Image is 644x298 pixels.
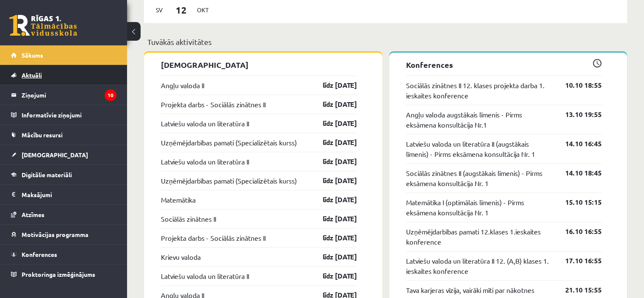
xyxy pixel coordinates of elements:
[406,80,553,100] a: Sociālās zinātnes II 12. klases projekta darba 1. ieskaites konference
[308,99,357,109] a: līdz [DATE]
[11,85,116,105] a: Ziņojumi10
[22,270,95,278] span: Proktoringa izmēģinājums
[553,256,602,266] a: 17.10 16:55
[406,256,553,276] a: Latviešu valoda un literatūra II 12. (A,B) klases 1. ieskaites konference
[308,214,357,224] a: līdz [DATE]
[11,125,116,145] a: Mācību resursi
[161,156,249,167] a: Latviešu valoda un literatūra II
[11,165,116,184] a: Digitālie materiāli
[308,233,357,243] a: līdz [DATE]
[553,80,602,90] a: 10.10 18:55
[406,197,553,217] a: Matemātika I (optimālais līmenis) - Pirms eksāmena konsultācija Nr. 1
[9,15,77,36] a: Rīgas 1. Tālmācības vidusskola
[161,118,249,128] a: Latviešu valoda un literatūra II
[22,211,44,218] span: Atzīmes
[553,226,602,237] a: 16.10 16:55
[308,156,357,167] a: līdz [DATE]
[553,168,602,178] a: 14.10 18:45
[11,45,116,65] a: Sākums
[406,139,553,159] a: Latviešu valoda un literatūra II (augstākais līmenis) - Pirms eksāmena konsultācija Nr. 1
[168,3,194,17] span: 12
[150,3,168,17] span: Sv
[161,80,204,90] a: Angļu valoda II
[147,36,624,47] p: Tuvākās aktivitātes
[22,105,116,125] legend: Informatīvie ziņojumi
[11,265,116,284] a: Proktoringa izmēģinājums
[406,168,553,188] a: Sociālās zinātnes II (augstākais līmenis) - Pirms eksāmena konsultācija Nr. 1
[194,3,212,17] span: Okt
[22,71,42,79] span: Aktuāli
[161,175,297,186] a: Uzņēmējdarbības pamati (Specializētais kurss)
[553,285,602,295] a: 21.10 15:55
[11,245,116,264] a: Konferences
[22,131,63,139] span: Mācību resursi
[406,109,553,130] a: Angļu valoda augstākais līmenis - Pirms eksāmena konsultācija Nr.1
[22,185,116,204] legend: Maksājumi
[553,109,602,120] a: 13.10 19:55
[308,252,357,262] a: līdz [DATE]
[11,205,116,224] a: Atzīmes
[22,85,116,105] legend: Ziņojumi
[308,271,357,281] a: līdz [DATE]
[11,65,116,85] a: Aktuāli
[22,171,72,178] span: Digitālie materiāli
[308,175,357,186] a: līdz [DATE]
[406,226,553,247] a: Uzņēmējdarbības pamati 12.klases 1.ieskaites konference
[22,151,88,159] span: [DEMOGRAPHIC_DATA]
[22,51,43,59] span: Sākums
[161,137,297,148] a: Uzņēmējdarbības pamati (Specializētais kurss)
[11,145,116,164] a: [DEMOGRAPHIC_DATA]
[161,195,196,205] a: Matemātika
[11,105,116,125] a: Informatīvie ziņojumi
[105,89,116,101] i: 10
[161,59,357,70] p: [DEMOGRAPHIC_DATA]
[11,185,116,204] a: Maksājumi
[308,195,357,205] a: līdz [DATE]
[308,80,357,90] a: līdz [DATE]
[161,99,265,109] a: Projekta darbs - Sociālās zinātnes II
[553,197,602,207] a: 15.10 15:15
[22,251,57,258] span: Konferences
[161,214,216,224] a: Sociālās zinātnes II
[406,59,602,70] p: Konferences
[308,137,357,148] a: līdz [DATE]
[11,225,116,244] a: Motivācijas programma
[161,252,201,262] a: Krievu valoda
[22,231,88,238] span: Motivācijas programma
[161,233,265,243] a: Projekta darbs - Sociālās zinātnes II
[308,118,357,128] a: līdz [DATE]
[553,139,602,149] a: 14.10 16:45
[161,271,249,281] a: Latviešu valoda un literatūra II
